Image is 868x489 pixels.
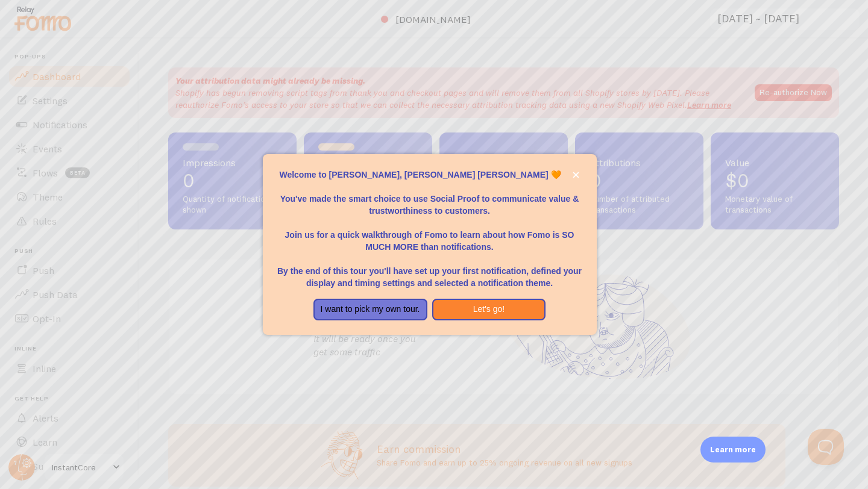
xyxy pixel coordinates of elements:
[277,253,582,289] p: By the end of this tour you'll have set up your first notification, defined your display and timi...
[277,181,582,217] p: You've made the smart choice to use Social Proof to communicate value & trustworthiness to custom...
[570,169,582,181] button: close,
[277,217,582,253] p: Join us for a quick walkthrough of Fomo to learn about how Fomo is SO MUCH MORE than notifications.
[263,154,597,335] div: Welcome to Fomo, Flynn Mccarthy 🧡You&amp;#39;ve made the smart choice to use Social Proof to comm...
[432,299,546,320] button: Let's go!
[700,437,766,463] div: Learn more
[277,169,582,181] p: Welcome to [PERSON_NAME], [PERSON_NAME] [PERSON_NAME] 🧡
[710,444,756,455] p: Learn more
[313,299,427,320] button: I want to pick my own tour.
